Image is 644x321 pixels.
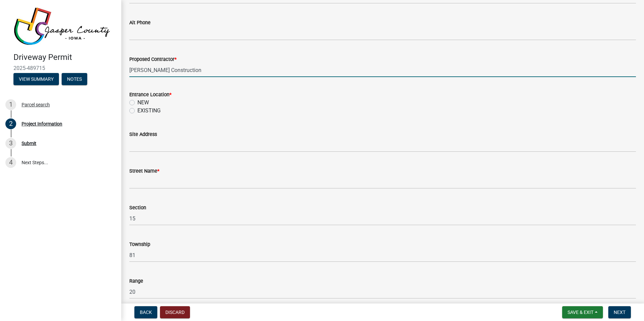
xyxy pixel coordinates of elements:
button: Notes [62,73,87,85]
button: Next [608,306,631,318]
label: Entrance Location [129,93,171,97]
button: Back [134,306,157,318]
wm-modal-confirm: Notes [62,77,87,82]
label: Site Address [129,132,157,137]
label: Range [129,279,143,284]
img: Jasper County, Iowa [13,7,110,45]
wm-modal-confirm: Summary [13,77,59,82]
span: 2025-489715 [13,65,108,71]
label: EXISTING [137,107,161,115]
span: Back [140,310,152,315]
span: Save & Exit [568,310,593,315]
div: 2 [5,118,16,129]
div: 4 [5,157,16,168]
label: Section [129,206,146,210]
div: Submit [22,141,36,146]
div: 3 [5,138,16,149]
label: Street Name [129,169,159,174]
div: Project Information [22,121,62,126]
label: Township [129,242,150,247]
label: Proposed Contractor [129,57,176,62]
div: Parcel search [22,102,50,107]
div: 1 [5,99,16,110]
button: Discard [160,306,190,318]
span: Next [614,310,625,315]
label: Alt Phone [129,21,151,25]
button: View Summary [13,73,59,85]
h4: Driveway Permit [13,52,116,62]
button: Save & Exit [562,306,603,318]
label: NEW [137,99,149,107]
